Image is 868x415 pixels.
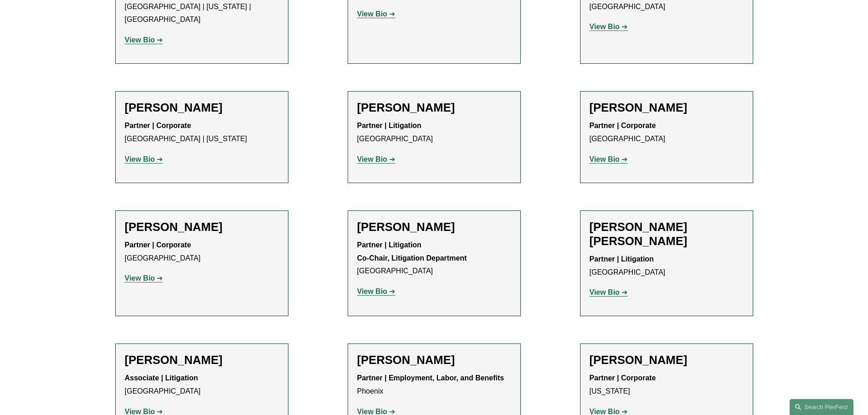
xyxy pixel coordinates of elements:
strong: View Bio [590,23,620,31]
a: View Bio [590,155,628,163]
p: [US_STATE] [590,372,744,398]
h2: [PERSON_NAME] [125,101,279,115]
h2: [PERSON_NAME] [357,101,511,115]
h2: [PERSON_NAME] [PERSON_NAME] [590,220,744,248]
strong: Partner | Litigation [590,255,654,263]
p: [GEOGRAPHIC_DATA] [590,253,744,279]
p: [GEOGRAPHIC_DATA] [357,239,511,278]
a: View Bio [125,155,163,163]
strong: View Bio [357,155,387,163]
p: [GEOGRAPHIC_DATA] [125,372,279,398]
h2: [PERSON_NAME] [357,353,511,367]
strong: View Bio [125,36,155,44]
a: View Bio [590,23,628,31]
h2: [PERSON_NAME] [590,101,744,115]
a: View Bio [590,288,628,296]
strong: View Bio [125,274,155,282]
p: Phoenix [357,372,511,398]
strong: View Bio [590,155,620,163]
strong: Partner | Litigation [357,122,421,129]
p: [GEOGRAPHIC_DATA] | [US_STATE] [125,119,279,146]
p: [GEOGRAPHIC_DATA] [125,239,279,265]
strong: View Bio [357,287,387,295]
a: Search this site [790,399,853,415]
strong: View Bio [357,10,387,18]
a: View Bio [125,274,163,282]
strong: Partner | Corporate [125,122,191,129]
h2: [PERSON_NAME] [590,353,744,367]
strong: View Bio [590,288,620,296]
p: [GEOGRAPHIC_DATA] [590,119,744,146]
strong: View Bio [125,155,155,163]
strong: Partner | Employment, Labor, and Benefits [357,374,504,382]
a: View Bio [357,10,395,18]
a: View Bio [125,36,163,44]
p: [GEOGRAPHIC_DATA] [357,119,511,146]
strong: Partner | Corporate [590,122,656,129]
strong: Partner | Corporate [590,374,656,382]
a: View Bio [357,155,395,163]
strong: Associate | Litigation [125,374,198,382]
h2: [PERSON_NAME] [357,220,511,234]
h2: [PERSON_NAME] [125,353,279,367]
a: View Bio [357,287,395,295]
strong: Partner | Litigation Co-Chair, Litigation Department [357,241,467,262]
strong: Partner | Corporate [125,241,191,249]
h2: [PERSON_NAME] [125,220,279,234]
